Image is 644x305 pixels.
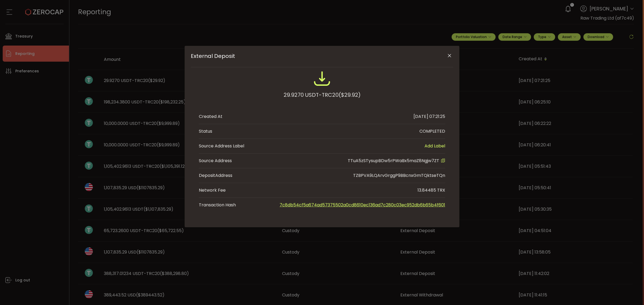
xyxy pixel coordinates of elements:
div: [DATE] 07:21:25 [414,113,445,120]
span: TTuA5zSTysupBDw5rPWaBx5maZ8Ngjw7ZT [348,158,439,164]
span: External Deposit [191,53,427,59]
button: Close [445,51,454,61]
div: Network Fee [199,187,226,194]
div: Source Address [199,158,232,164]
div: TZBPVA9LQArvGrggP9BBcnxGmTQktseTQn [353,172,445,179]
a: 7c8db54cf5a674ad57375502a0cd8610ec136ad7c280c03ec952db6b65b4f601 [280,202,445,208]
span: ($29.92) [339,90,361,100]
span: Transaction Hash [199,202,253,208]
div: External Deposit [185,46,459,227]
div: 13.84485 TRX [418,187,445,194]
iframe: Chat Widget [617,279,644,305]
div: Status [199,128,212,135]
span: Deposit [199,172,215,178]
div: COMPLETED [419,128,445,135]
div: Created At [199,113,222,120]
div: 29.9270 USDT-TRC20 [284,90,361,100]
div: Address [199,172,232,179]
span: Source Address Label [199,143,244,149]
span: Add Label [425,143,445,149]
